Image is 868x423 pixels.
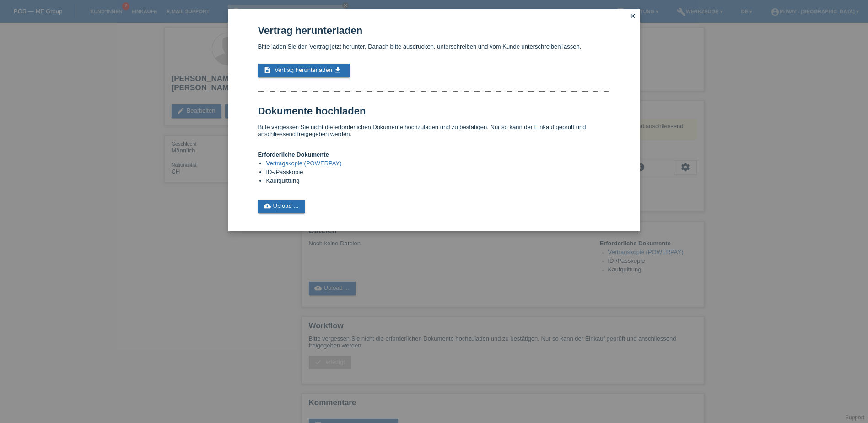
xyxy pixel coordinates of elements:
i: close [629,12,636,20]
a: Vertragskopie (POWERPAY) [266,160,342,167]
li: ID-/Passkopie [266,168,610,177]
a: cloud_uploadUpload ... [258,200,305,213]
i: description [264,66,271,74]
a: close [627,11,639,22]
p: Bitte vergessen Sie nicht die erforderlichen Dokumente hochzuladen und zu bestätigen. Nur so kann... [258,124,610,137]
i: cloud_upload [264,202,271,210]
span: Vertrag herunterladen [275,66,332,73]
h1: Dokumente hochladen [258,105,610,117]
i: get_app [334,66,341,74]
a: description Vertrag herunterladen get_app [258,64,350,77]
li: Kaufquittung [266,177,610,186]
p: Bitte laden Sie den Vertrag jetzt herunter. Danach bitte ausdrucken, unterschreiben und vom Kunde... [258,43,610,50]
h4: Erforderliche Dokumente [258,151,610,158]
h1: Vertrag herunterladen [258,25,610,36]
